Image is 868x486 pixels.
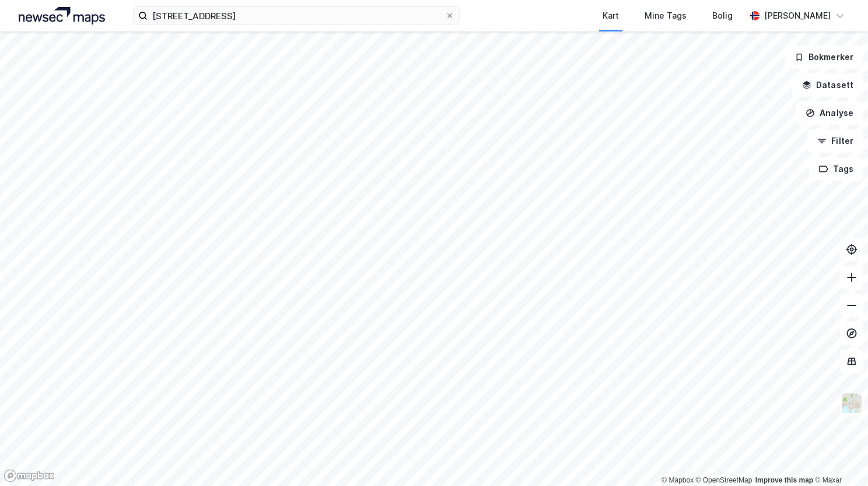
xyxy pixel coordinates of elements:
button: Datasett [792,73,863,97]
button: Bokmerker [785,45,863,69]
a: Mapbox homepage [3,469,55,483]
div: Bolig [712,9,733,23]
input: Søk på adresse, matrikkel, gårdeiere, leietakere eller personer [148,7,445,24]
a: Improve this map [755,476,813,484]
button: Analyse [796,101,863,125]
div: [PERSON_NAME] [764,9,831,23]
img: logo.a4113a55bc3d86da70a041830d287a7e.svg [19,7,105,24]
a: Mapbox [661,476,694,484]
img: Z [841,392,863,414]
button: Filter [807,129,863,153]
iframe: Chat Widget [810,430,868,486]
button: Tags [809,157,863,181]
a: OpenStreetMap [696,476,752,484]
div: Kart [603,9,619,23]
div: Mine Tags [645,9,687,23]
